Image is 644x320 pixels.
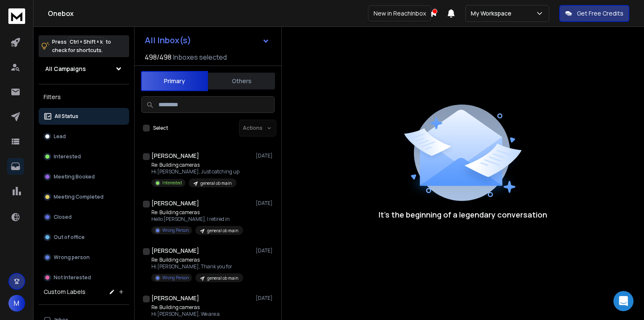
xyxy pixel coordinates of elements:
[52,38,111,55] p: Press to check for shortcuts.
[141,71,208,91] button: Primary
[368,5,431,21] div: New in ReachInbox
[151,152,199,160] h1: [PERSON_NAME]
[471,9,515,18] p: My Workspace
[138,32,276,49] button: All Inbox(s)
[162,275,189,281] p: Wrong Person
[39,128,129,145] button: Lead
[8,8,25,24] img: logo
[39,168,129,185] button: Meeting Booked
[39,249,129,266] button: Wrong person
[153,125,168,131] label: Select
[54,194,104,200] p: Meeting Completed
[207,228,238,234] p: general ob main
[207,275,238,281] p: general ob main
[54,214,72,220] p: Closed
[151,311,243,317] p: Hi [PERSON_NAME], We are a
[151,199,199,207] h1: [PERSON_NAME]
[151,304,243,311] p: Re: Building cameras
[39,269,129,286] button: Not Interested
[256,295,275,302] p: [DATE]
[173,52,227,62] h3: Inboxes selected
[54,254,90,261] p: Wrong person
[151,294,199,302] h1: [PERSON_NAME]
[151,247,199,255] h1: [PERSON_NAME]
[151,162,239,168] p: Re: Building cameras
[613,291,634,311] div: Open Intercom Messenger
[577,9,623,18] p: Get Free Credits
[8,295,25,312] button: M
[39,229,129,246] button: Out of office
[379,209,547,220] p: It’s the beginning of a legendary conversation
[162,180,182,186] p: Interested
[145,36,191,45] h1: All Inbox(s)
[55,113,78,120] p: All Status
[151,263,243,270] p: Hi [PERSON_NAME], Thank you for
[39,209,129,226] button: Closed
[54,133,66,140] p: Lead
[151,168,239,175] p: Hi [PERSON_NAME], Just catching up
[559,5,629,22] button: Get Free Credits
[208,72,275,90] button: Others
[256,200,275,207] p: [DATE]
[200,180,231,186] p: general ob main
[151,216,243,223] p: Hello [PERSON_NAME], I retired in
[68,37,104,47] span: Ctrl + Shift + k
[54,274,91,281] p: Not Interested
[45,65,86,73] h1: All Campaigns
[39,60,129,77] button: All Campaigns
[48,8,428,18] h1: Onebox
[44,288,86,296] h3: Custom Labels
[151,209,243,216] p: Re: Building cameras
[256,247,275,254] p: [DATE]
[39,108,129,125] button: All Status
[256,152,275,159] p: [DATE]
[162,227,189,233] p: Wrong Person
[39,189,129,205] button: Meeting Completed
[54,173,95,180] p: Meeting Booked
[145,52,171,62] span: 498 / 498
[151,257,243,263] p: Re: Building cameras
[39,148,129,165] button: Interested
[39,91,129,103] h3: Filters
[54,153,81,160] p: Interested
[54,234,85,241] p: Out of office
